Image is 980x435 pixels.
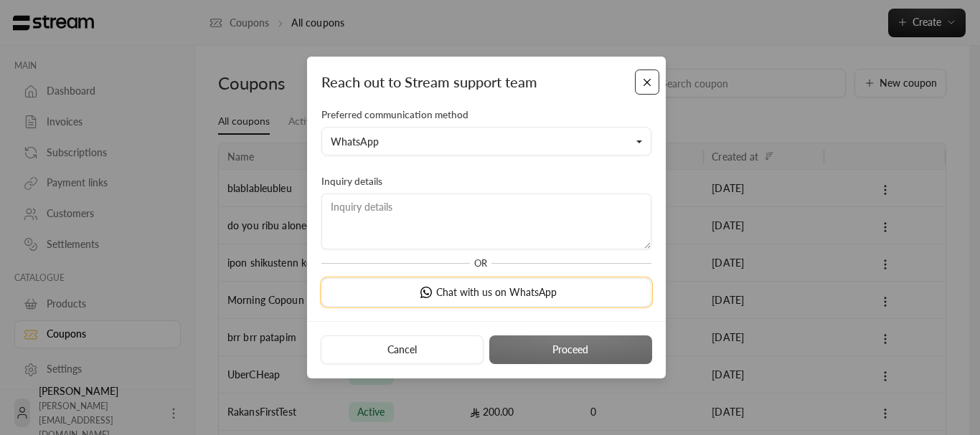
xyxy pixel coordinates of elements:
[321,127,651,156] button: WhatsApp
[321,278,651,307] button: Chat with us on WhatsApp
[321,73,537,90] span: Reach out to Stream support team
[321,335,484,364] button: Cancel
[420,287,432,298] img: WhatsApp
[470,257,491,271] div: OR
[635,70,660,95] button: Close
[321,174,651,188] label: Inquiry details
[321,107,468,122] label: Preferred communication method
